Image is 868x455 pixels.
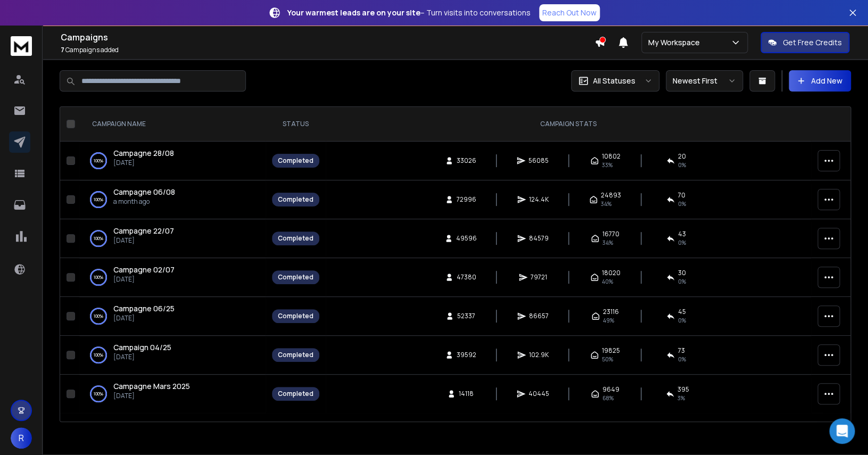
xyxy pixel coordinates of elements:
span: Campagne 06/25 [113,303,175,313]
button: Add New [789,70,851,92]
span: 23116 [603,308,619,316]
span: 18020 [602,269,621,277]
span: 45 [678,308,686,316]
td: 100%Campagne 06/08a month ago [79,180,266,219]
span: Campagne 06/08 [113,187,175,197]
a: Campagne Mars 2025 [113,381,190,392]
span: 34 % [602,238,613,247]
span: 68 % [602,394,614,402]
span: 19825 [602,346,620,355]
p: [DATE] [113,353,171,361]
p: Get Free Credits [783,37,842,48]
td: 100%Campaign 04/25[DATE] [79,336,266,375]
span: 0 % [678,238,686,247]
button: Newest First [666,70,743,92]
span: 20 [678,152,686,161]
p: 100 % [94,272,103,283]
a: Reach Out Now [539,4,600,21]
td: 100%Campagne 22/07[DATE] [79,219,266,258]
strong: Your warmest leads are on your site [287,7,420,18]
span: 73 [678,346,685,355]
span: 49 % [603,316,614,325]
p: – Turn visits into conversations [287,7,531,18]
span: 70 [678,191,685,200]
span: 124.4K [529,195,549,204]
p: 100 % [94,350,103,360]
div: Completed [278,156,313,165]
a: Campagne 06/25 [113,303,175,314]
span: 0 % [678,277,686,286]
div: Open Intercom Messenger [829,418,855,444]
span: 72996 [457,195,476,204]
span: 0 % [678,316,686,325]
p: [DATE] [113,159,174,167]
p: 100 % [94,155,103,166]
a: Campagne 02/07 [113,264,175,275]
div: Completed [278,351,313,359]
span: 16770 [602,230,619,238]
span: 7 [61,45,64,54]
span: 395 [677,385,689,394]
span: 39592 [457,351,476,359]
span: 47380 [457,273,476,282]
img: logo [11,36,32,56]
span: 40 % [602,277,613,286]
p: All Statuses [593,76,635,86]
td: 100%Campagne 28/08[DATE] [79,142,266,180]
a: Campaign 04/25 [113,342,171,353]
span: 10802 [602,152,621,161]
h1: Campaigns [61,31,594,44]
span: 43 [678,230,686,238]
div: Completed [278,390,313,398]
span: 33026 [457,156,476,165]
p: 100 % [94,388,103,399]
button: Get Free Credits [760,32,849,53]
p: [DATE] [113,236,174,245]
a: Campagne 22/07 [113,226,174,236]
button: R [11,427,32,449]
td: 100%Campagne 02/07[DATE] [79,258,266,297]
p: Campaigns added [61,46,594,54]
td: 100%Campagne Mars 2025[DATE] [79,375,266,413]
th: CAMPAIGN STATS [326,107,811,142]
span: 50 % [602,355,613,363]
span: 0 % [678,161,686,169]
span: Campagne 02/07 [113,264,175,275]
th: STATUS [266,107,326,142]
span: 56085 [528,156,549,165]
span: 0 % [678,200,686,208]
span: 34 % [601,200,611,208]
p: [DATE] [113,392,190,400]
span: 86657 [529,312,549,320]
th: CAMPAIGN NAME [79,107,266,142]
p: a month ago [113,197,175,206]
p: [DATE] [113,314,175,322]
div: Completed [278,312,313,320]
span: 0 % [678,355,686,363]
span: Campagne Mars 2025 [113,381,190,391]
p: Reach Out Now [542,7,597,18]
span: 52337 [457,312,475,320]
a: Campagne 06/08 [113,187,175,197]
td: 100%Campagne 06/25[DATE] [79,297,266,336]
div: Completed [278,234,313,243]
p: 100 % [94,311,103,321]
span: 9649 [602,385,619,394]
span: 24893 [601,191,621,200]
span: 14118 [459,390,474,398]
a: Campagne 28/08 [113,148,174,159]
p: My Workspace [648,37,704,48]
span: 3 % [677,394,685,402]
span: 84579 [529,234,549,243]
div: Completed [278,195,313,204]
span: 33 % [602,161,613,169]
span: 49596 [456,234,477,243]
span: 40445 [528,390,549,398]
span: 79721 [531,273,547,282]
p: 100 % [94,233,103,244]
p: 100 % [94,194,103,205]
p: [DATE] [113,275,175,284]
